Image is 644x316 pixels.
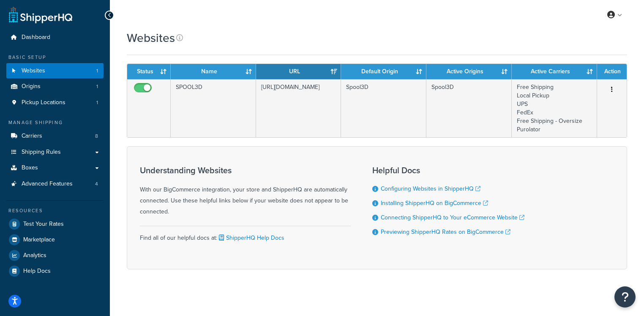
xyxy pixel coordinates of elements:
div: Find all of our helpful docs at: [140,226,351,244]
a: Help Docs [6,263,104,279]
th: Status: activate to sort column ascending [127,64,171,79]
a: Advanced Features 4 [6,176,104,192]
td: [URL][DOMAIN_NAME] [256,79,341,137]
a: Previewing ShipperHQ Rates on BigCommerce [381,227,510,236]
span: Websites [22,67,45,75]
th: Default Origin: activate to sort column ascending [341,64,426,79]
li: Advanced Features [6,176,104,192]
th: Name: activate to sort column ascending [171,64,256,79]
th: Active Carriers: activate to sort column ascending [512,64,597,79]
a: Boxes [6,160,104,176]
span: 8 [95,133,98,140]
td: Spool3D [341,79,426,137]
a: Pickup Locations 1 [6,95,104,111]
a: ShipperHQ Help Docs [217,233,284,242]
span: Pickup Locations [22,99,65,106]
td: Spool3D [426,79,512,137]
span: Shipping Rules [22,149,61,156]
span: Carriers [22,133,42,140]
span: 1 [96,67,98,75]
span: Boxes [22,164,38,172]
a: Test Your Rates [6,216,104,232]
li: Pickup Locations [6,95,104,111]
a: Dashboard [6,30,104,45]
span: Dashboard [22,34,50,41]
td: Free Shipping Local Pickup UPS FedEx Free Shipping - Oversize Purolator [512,79,597,137]
a: Shipping Rules [6,144,104,160]
div: Basic Setup [6,54,104,61]
div: With our BigCommerce integration, your store and ShipperHQ are automatically connected. Use these... [140,166,351,217]
th: Action [597,64,627,79]
span: Help Docs [23,268,51,275]
th: Active Origins: activate to sort column ascending [426,64,512,79]
a: Origins 1 [6,79,104,94]
span: Analytics [23,252,46,259]
td: SPOOL3D [171,79,256,137]
span: Advanced Features [22,180,73,188]
div: Resources [6,207,104,214]
li: Carriers [6,128,104,144]
li: Websites [6,63,104,79]
span: 1 [96,99,98,106]
th: URL: activate to sort column ascending [256,64,341,79]
span: Origins [22,83,41,90]
a: Carriers 8 [6,128,104,144]
h3: Helpful Docs [372,166,524,175]
a: Analytics [6,248,104,263]
button: Open Resource Center [614,286,636,308]
span: Test Your Rates [23,221,64,228]
a: Connecting ShipperHQ to Your eCommerce Website [381,213,524,222]
span: 1 [96,83,98,90]
li: Origins [6,79,104,94]
a: Marketplace [6,232,104,247]
h1: Websites [127,30,175,46]
span: Marketplace [23,236,55,244]
span: 4 [95,180,98,188]
div: Manage Shipping [6,119,104,126]
a: Installing ShipperHQ on BigCommerce [381,199,488,208]
a: Configuring Websites in ShipperHQ [381,184,480,193]
a: ShipperHQ Home [9,6,72,23]
h3: Understanding Websites [140,166,351,175]
a: Websites 1 [6,63,104,79]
